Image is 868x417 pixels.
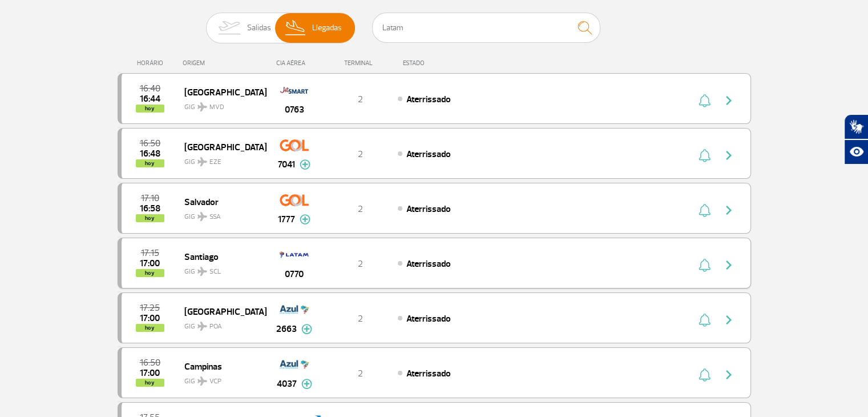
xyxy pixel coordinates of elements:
[209,376,221,387] span: VCP
[844,114,868,165] div: Plugin de acessibilidade da Hand Talk.
[121,59,183,67] div: HORÁRIO
[722,313,736,327] img: seta-direita-painel-voo.svg
[141,194,159,202] span: 2025-09-24 17:10:00
[140,359,160,367] span: 2025-09-24 16:50:00
[277,377,297,391] span: 4037
[197,102,207,111] img: destiny_airplane.svg
[699,203,710,217] img: sino-painel-voo.svg
[358,94,363,105] span: 2
[209,267,221,277] span: SCL
[285,103,304,117] span: 0763
[722,203,736,217] img: seta-direita-painel-voo.svg
[140,150,160,158] span: 2025-09-24 16:48:59
[406,94,451,105] span: Aterrissado
[184,315,257,332] span: GIG
[184,194,257,209] span: Salvador
[209,322,222,332] span: POA
[358,149,363,160] span: 2
[184,206,257,222] span: GIG
[197,322,207,331] img: destiny_airplane.svg
[209,157,221,167] span: EZE
[276,322,297,336] span: 2663
[209,212,221,222] span: SSA
[278,212,295,226] span: 1777
[279,13,313,43] img: slider-desembarque
[312,13,342,43] span: Llegadas
[397,59,490,67] div: ESTADO
[197,212,207,221] img: destiny_airplane.svg
[184,359,257,374] span: Campinas
[184,260,257,277] span: GIG
[323,59,397,67] div: TERMINAL
[184,370,257,387] span: GIG
[247,13,271,43] span: Salidas
[358,313,363,324] span: 2
[301,324,312,334] img: mais-info-painel-voo.svg
[358,203,363,215] span: 2
[136,105,164,113] span: hoy
[136,159,164,167] span: hoy
[141,249,159,257] span: 2025-09-24 17:15:00
[699,368,710,382] img: sino-painel-voo.svg
[184,304,257,319] span: [GEOGRAPHIC_DATA]
[300,214,310,224] img: mais-info-painel-voo.svg
[136,269,164,277] span: hoy
[699,149,710,162] img: sino-painel-voo.svg
[358,258,363,270] span: 2
[209,102,224,113] span: MVD
[140,95,160,103] span: 2025-09-24 16:44:09
[844,139,868,165] button: Abrir recursos assistivos.
[197,376,207,386] img: destiny_airplane.svg
[140,139,160,147] span: 2025-09-24 16:50:00
[184,139,257,154] span: [GEOGRAPHIC_DATA]
[406,203,451,215] span: Aterrissado
[301,379,312,389] img: mais-info-painel-voo.svg
[184,96,257,113] span: GIG
[266,59,323,67] div: CIA AÉREA
[197,157,207,166] img: destiny_airplane.svg
[140,259,160,267] span: 2025-09-24 17:00:00
[406,368,451,379] span: Aterrissado
[699,313,710,327] img: sino-painel-voo.svg
[722,258,736,272] img: seta-direita-painel-voo.svg
[406,149,451,160] span: Aterrissado
[722,94,736,107] img: seta-direita-painel-voo.svg
[300,159,310,170] img: mais-info-painel-voo.svg
[722,149,736,162] img: seta-direita-painel-voo.svg
[722,368,736,382] img: seta-direita-painel-voo.svg
[140,205,160,212] span: 2025-09-24 16:58:00
[184,151,257,167] span: GIG
[197,267,207,276] img: destiny_airplane.svg
[140,314,160,322] span: 2025-09-24 17:00:00
[372,13,600,43] input: Vuelo, ciudad o compañía aérea
[140,85,160,93] span: 2025-09-24 16:40:00
[406,258,451,270] span: Aterrissado
[136,214,164,222] span: hoy
[406,313,451,324] span: Aterrissado
[140,304,160,312] span: 2025-09-24 17:25:00
[211,13,247,43] img: slider-embarque
[278,158,295,171] span: 7041
[184,85,257,99] span: [GEOGRAPHIC_DATA]
[285,267,304,281] span: 0770
[140,369,160,377] span: 2025-09-24 17:00:02
[184,249,257,264] span: Santiago
[358,368,363,379] span: 2
[136,379,164,387] span: hoy
[844,114,868,139] button: Abrir tradutor de língua de sinais.
[183,59,266,67] div: ORIGEM
[699,94,710,107] img: sino-painel-voo.svg
[136,324,164,332] span: hoy
[699,258,710,272] img: sino-painel-voo.svg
